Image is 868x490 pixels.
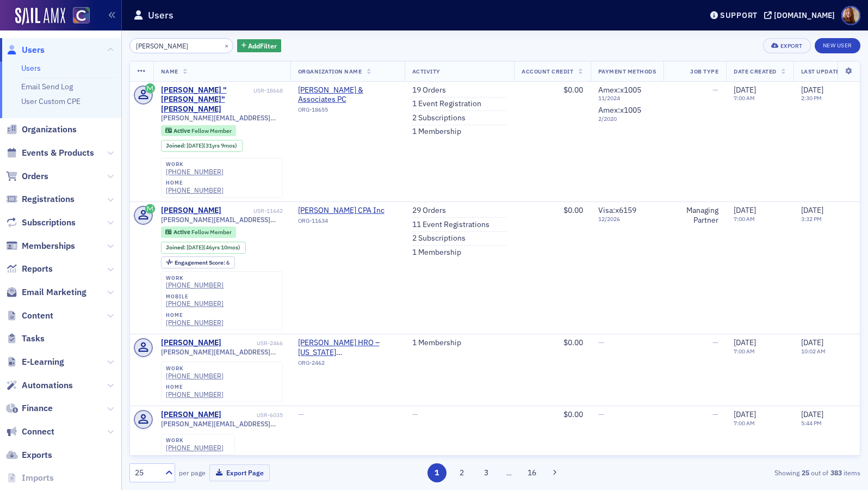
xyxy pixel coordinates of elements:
[15,8,65,25] img: SailAMX
[6,263,53,275] a: Reports
[598,95,656,102] span: 11 / 2024
[828,468,844,477] strong: 383
[477,463,496,482] button: 3
[166,161,224,168] div: work
[166,444,224,452] a: [PHONE_NUMBER]
[21,82,73,91] a: Email Send Log
[412,234,466,243] a: 2 Subscriptions
[166,384,224,390] div: home
[166,372,224,380] a: [PHONE_NUMBER]
[412,68,441,75] span: Activity
[166,365,224,372] div: work
[841,6,860,25] span: Profile
[22,333,45,345] span: Tasks
[298,85,397,105] span: Steven J Wick & Associates PC
[166,168,224,176] div: [PHONE_NUMBER]
[223,340,283,347] div: USR-2466
[412,338,461,348] a: 1 Membership
[801,94,822,102] time: 2:30 PM
[598,338,604,347] span: —
[187,244,240,251] div: (46yrs 10mos)
[166,299,224,308] a: [PHONE_NUMBER]
[22,286,86,298] span: Email Marketing
[624,468,860,477] div: Showing out of items
[6,286,86,298] a: Email Marketing
[734,347,755,355] time: 7:00 AM
[135,467,159,479] div: 25
[563,85,583,95] span: $0.00
[148,9,173,22] h1: Users
[801,419,822,427] time: 5:44 PM
[65,7,90,26] a: View Homepage
[179,468,206,477] label: per page
[734,215,755,223] time: 7:00 AM
[22,240,75,252] span: Memberships
[173,228,191,236] span: Active
[237,39,282,53] button: AddFilter
[22,449,52,461] span: Exports
[161,114,283,122] span: [PERSON_NAME][EMAIL_ADDRESS][DOMAIN_NAME]
[412,127,461,137] a: 1 Membership
[6,356,64,368] a: E-Learning
[161,338,221,348] div: [PERSON_NAME]
[412,409,418,419] span: —
[563,205,583,215] span: $0.00
[22,147,94,159] span: Events & Products
[412,220,489,230] a: 11 Event Registrations
[22,402,53,414] span: Finance
[222,40,232,50] button: ×
[801,347,826,355] time: 10:02 AM
[298,359,397,370] div: ORG-2462
[161,410,221,420] a: [PERSON_NAME]
[801,68,844,75] span: Last Updated
[166,281,224,289] div: [PHONE_NUMBER]
[161,256,235,268] div: Engagement Score: 6
[412,113,466,123] a: 2 Subscriptions
[161,216,283,224] span: [PERSON_NAME][EMAIL_ADDRESS][DOMAIN_NAME]
[712,338,718,347] span: —
[6,124,77,136] a: Organizations
[175,259,226,266] span: Engagement Score :
[712,85,718,95] span: —
[522,68,573,75] span: Account Credit
[166,312,224,318] div: home
[166,186,224,194] div: [PHONE_NUMBER]
[6,310,53,322] a: Content
[6,402,53,414] a: Finance
[598,409,604,419] span: —
[6,44,45,56] a: Users
[501,468,517,477] span: …
[734,85,756,95] span: [DATE]
[161,206,221,216] a: [PERSON_NAME]
[734,338,756,347] span: [DATE]
[6,147,94,159] a: Events & Products
[298,409,304,419] span: —
[173,127,191,134] span: Active
[248,41,277,51] span: Add Filter
[22,426,54,438] span: Connect
[815,38,860,53] a: New User
[161,125,237,136] div: Active: Active: Fellow Member
[598,105,641,115] span: Amex : x1005
[298,338,397,357] span: Bryan Cave HRO – Colorado Springs
[166,318,224,327] div: [PHONE_NUMBER]
[187,243,203,251] span: [DATE]
[801,409,823,419] span: [DATE]
[166,437,224,444] div: work
[22,472,54,484] span: Imports
[598,68,656,75] span: Payment Methods
[161,68,178,75] span: Name
[161,226,237,237] div: Active: Active: Fellow Member
[523,463,542,482] button: 16
[223,207,283,215] div: USR-11642
[671,206,718,225] div: Managing Partner
[161,85,252,114] div: [PERSON_NAME] "[PERSON_NAME]" [PERSON_NAME]
[712,409,718,419] span: —
[166,390,224,399] a: [PHONE_NUMBER]
[166,244,187,251] span: Joined :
